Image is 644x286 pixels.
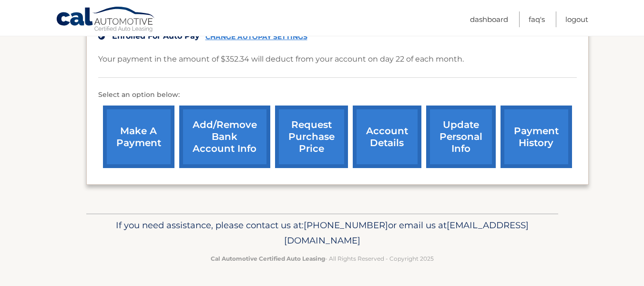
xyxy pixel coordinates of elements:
p: - All Rights Reserved - Copyright 2025 [92,254,552,264]
a: payment history [501,106,572,168]
a: FAQ's [529,11,545,27]
span: [EMAIL_ADDRESS][DOMAIN_NAME] [284,220,529,246]
img: check.svg [98,33,105,40]
a: Logout [565,11,588,27]
a: make a payment [103,106,174,168]
a: Add/Remove bank account info [179,106,270,168]
p: If you need assistance, please contact us at: or email us at [92,218,552,248]
a: Cal Automotive [56,6,156,34]
a: account details [353,106,421,168]
a: Dashboard [470,11,508,27]
span: [PHONE_NUMBER] [304,220,388,231]
p: Your payment in the amount of $352.34 will deduct from your account on day 22 of each month. [98,53,464,66]
p: Select an option below: [98,89,577,101]
a: update personal info [426,106,496,168]
a: CHANGE AUTOPAY SETTINGS [205,33,307,41]
strong: Cal Automotive Certified Auto Leasing [211,255,325,262]
a: request purchase price [275,106,348,168]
